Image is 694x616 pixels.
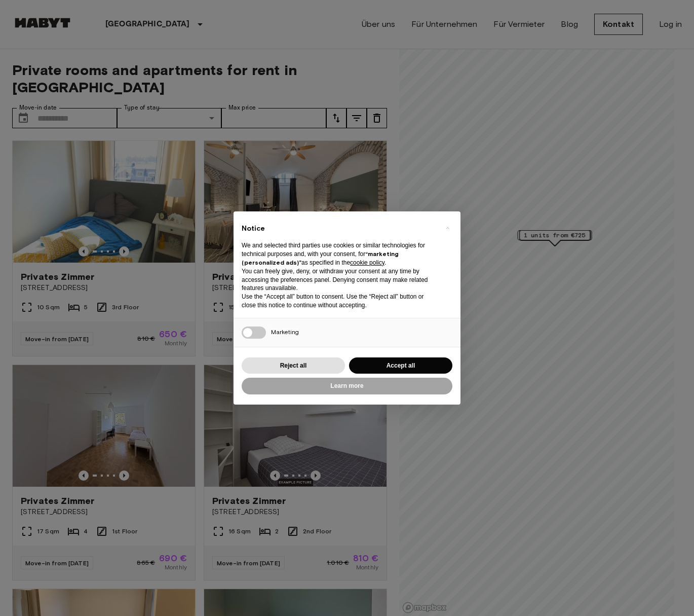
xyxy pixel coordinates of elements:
p: Use the “Accept all” button to consent. Use the “Reject all” button or close this notice to conti... [242,293,436,310]
span: Marketing [271,328,299,336]
p: You can freely give, deny, or withdraw your consent at any time by accessing the preferences pane... [242,267,436,293]
a: cookie policy [350,259,384,266]
button: Learn more [242,378,452,394]
strong: “marketing (personalized ads)” [242,250,399,266]
p: We and selected third parties use cookies or similar technologies for technical purposes and, wit... [242,241,436,267]
button: Reject all [242,357,345,374]
button: Accept all [349,357,452,374]
span: × [446,222,449,234]
button: Close this notice [439,220,455,236]
h2: Notice [242,224,436,234]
